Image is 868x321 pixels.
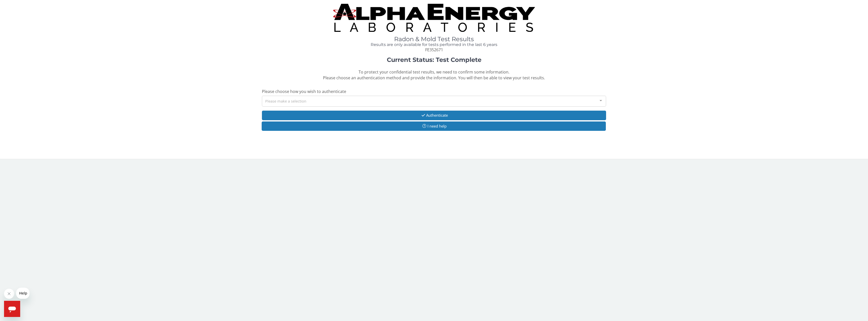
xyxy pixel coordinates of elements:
h1: Radon & Mold Test Results [262,36,606,42]
button: I need help [262,121,606,131]
img: TightCrop.jpg [333,4,535,32]
iframe: Close message [4,289,14,299]
iframe: Message from company [16,288,30,299]
button: Authenticate [262,111,606,120]
span: Please choose how you wish to authenticate [262,89,346,94]
iframe: Button to launch messaging window [4,301,20,317]
span: Please make a selection [265,98,306,104]
strong: Current Status: Test Complete [387,56,481,63]
span: To protect your confidential test results, we need to confirm some information. Please choose an ... [323,69,545,81]
span: FE352671 [425,47,443,53]
h4: Results are only available for tests performed in the last 6 years [262,42,606,47]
